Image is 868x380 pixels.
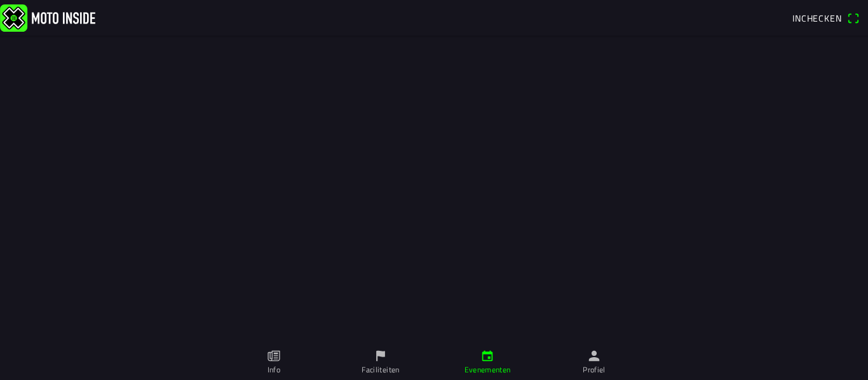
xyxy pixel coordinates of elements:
[587,349,601,363] ion-icon: person
[267,349,281,363] ion-icon: paper
[480,349,494,363] ion-icon: calendar
[362,364,399,376] ion-label: Faciliteiten
[583,364,606,376] ion-label: Profiel
[374,349,388,363] ion-icon: flag
[786,7,865,29] a: Incheckenqr scanner
[268,364,280,376] ion-label: Info
[792,11,842,25] span: Inchecken
[465,364,511,376] ion-label: Evenementen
